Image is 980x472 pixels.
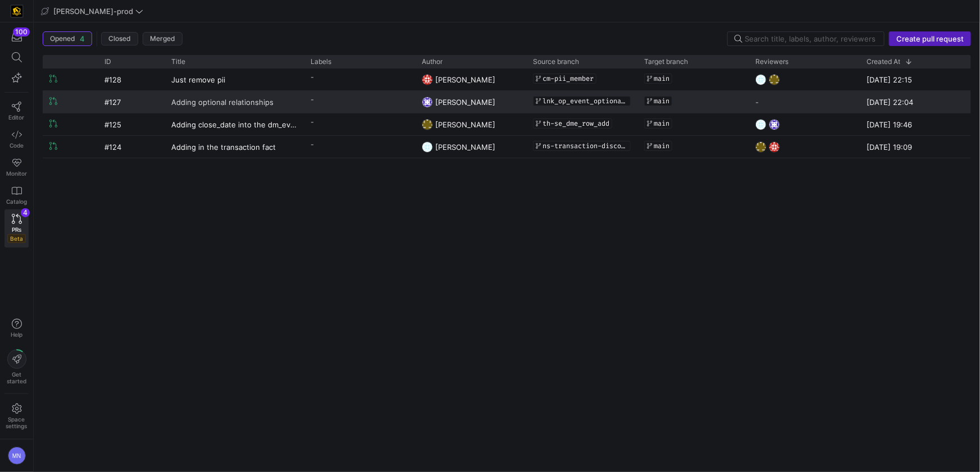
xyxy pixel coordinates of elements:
span: [PERSON_NAME]-prod [53,7,133,16]
button: Opened4 [43,31,92,46]
span: Help [10,331,24,338]
span: - [755,99,759,106]
span: main [654,142,669,150]
a: Adding in the transaction fact [171,136,297,157]
span: - [311,118,314,126]
span: 4 [80,34,85,43]
a: Editor [4,97,29,125]
a: Adding optional relationships [171,91,297,112]
span: lnk_op_event_optional_relationship_091525 [543,97,628,105]
div: [DATE] 19:09 [860,136,971,158]
span: - [311,74,314,81]
img: https://secure.gravatar.com/avatar/332e4ab4f8f73db06c2cf0bfcf19914be04f614aded7b53ca0c4fd3e75c0e2... [422,119,433,130]
span: Opened [50,35,75,43]
div: #127 [98,91,165,113]
span: Closed [108,35,131,43]
span: Author [422,58,443,66]
button: Closed [101,32,138,45]
span: Space settings [6,416,28,429]
span: [PERSON_NAME] [435,143,495,152]
img: https://secure.gravatar.com/avatar/06bbdcc80648188038f39f089a7f59ad47d850d77952c7f0d8c4f0bc45aa9b... [769,141,780,153]
span: [PERSON_NAME] [435,120,495,129]
span: main [654,75,669,83]
span: Beta [7,234,26,243]
button: 100 [4,27,29,47]
span: main [654,120,669,127]
div: MN [8,447,26,465]
img: https://secure.gravatar.com/avatar/06bbdcc80648188038f39f089a7f59ad47d850d77952c7f0d8c4f0bc45aa9b... [422,74,433,85]
span: [PERSON_NAME] [435,75,495,84]
a: Monitor [4,153,29,181]
div: 100 [13,28,30,36]
span: Merged [150,35,175,43]
span: Editor [9,114,25,121]
img: https://secure.gravatar.com/avatar/e200ad0c12bb49864ec62671df577dc1f004127e33c27085bc121970d062b3... [422,97,433,108]
button: Getstarted [4,345,29,389]
span: cm-pii_member [543,75,594,83]
div: [DATE] 22:15 [860,68,971,90]
button: Create pull request [889,31,971,46]
span: [PERSON_NAME] [435,98,495,107]
div: 4 [21,208,30,217]
span: Create pull request [896,34,964,43]
span: Just remove pii [171,69,225,90]
div: [DATE] 19:46 [860,113,971,135]
span: - [311,141,314,148]
button: MN [4,444,29,468]
span: th-se_dme_row_add [543,120,609,127]
div: #124 [98,136,165,158]
span: main [654,97,669,105]
div: #125 [98,113,165,135]
span: Monitor [6,170,27,177]
a: Adding close_date into the dm_event [171,114,297,135]
div: #128 [98,68,165,90]
span: Get started [7,371,26,384]
span: - [311,96,314,103]
span: Source branch [533,58,579,66]
span: Labels [311,58,331,66]
a: Spacesettings [4,398,29,434]
img: https://secure.gravatar.com/avatar/93624b85cfb6a0d6831f1d6e8dbf2768734b96aa2308d2c902a4aae71f619b... [755,119,767,130]
span: Adding in the transaction fact [171,136,276,157]
img: https://secure.gravatar.com/avatar/e200ad0c12bb49864ec62671df577dc1f004127e33c27085bc121970d062b3... [769,119,780,130]
span: ns-transaction-discovery [543,142,628,150]
button: Help [4,314,29,343]
span: Reviewers [755,58,788,66]
img: https://secure.gravatar.com/avatar/93624b85cfb6a0d6831f1d6e8dbf2768734b96aa2308d2c902a4aae71f619b... [755,74,767,85]
img: https://storage.googleapis.com/y42-prod-data-exchange/images/uAsz27BndGEK0hZWDFeOjoxA7jCwgK9jE472... [11,6,22,17]
img: https://secure.gravatar.com/avatar/332e4ab4f8f73db06c2cf0bfcf19914be04f614aded7b53ca0c4fd3e75c0e2... [769,74,780,85]
a: Catalog [4,181,29,209]
span: ID [104,58,111,66]
button: Merged [143,32,183,45]
span: PRs [12,226,21,233]
span: Created At [867,58,900,66]
button: [PERSON_NAME]-prod [38,4,146,19]
span: Catalog [6,198,27,205]
a: https://storage.googleapis.com/y42-prod-data-exchange/images/uAsz27BndGEK0hZWDFeOjoxA7jCwgK9jE472... [4,2,29,21]
img: https://secure.gravatar.com/avatar/93624b85cfb6a0d6831f1d6e8dbf2768734b96aa2308d2c902a4aae71f619b... [422,141,433,153]
input: Search title, labels, author, reviewers [745,34,877,43]
a: Code [4,125,29,153]
div: [DATE] 22:04 [860,91,971,113]
span: Adding optional relationships [171,91,274,112]
span: Target branch [644,58,688,66]
span: Title [171,58,185,66]
a: PRsBeta4 [4,209,29,248]
a: Just remove pii [171,69,297,90]
span: Code [10,142,24,149]
img: https://secure.gravatar.com/avatar/332e4ab4f8f73db06c2cf0bfcf19914be04f614aded7b53ca0c4fd3e75c0e2... [755,141,767,153]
